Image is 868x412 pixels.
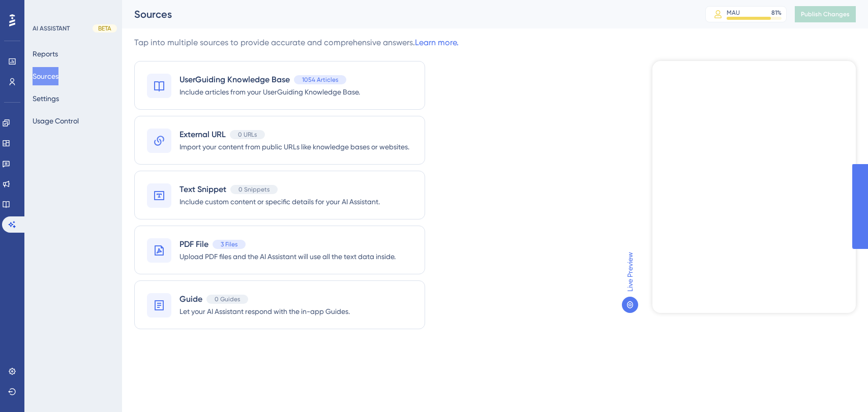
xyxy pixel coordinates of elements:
span: 0 Snippets [238,185,270,194]
span: Import your content from public URLs like knowledge bases or websites. [179,141,409,153]
div: AI ASSISTANT [33,24,70,33]
span: Text Snippet [179,183,226,196]
div: BETA [93,24,117,33]
span: 0 Guides [215,295,240,303]
a: Learn more. [415,38,459,47]
span: Guide [179,293,202,305]
span: 0 URLs [238,131,257,139]
span: 1054 Articles [302,76,338,84]
iframe: UserGuiding AI Assistant [652,61,856,313]
button: Settings [33,89,59,108]
span: PDF File [179,238,208,250]
iframe: UserGuiding AI Assistant Launcher [825,372,856,402]
span: Live Preview [624,252,636,292]
span: Include custom content or specific details for your AI Assistant. [179,196,380,208]
button: Publish Changes [795,6,856,22]
span: Include articles from your UserGuiding Knowledge Base. [179,86,360,98]
span: 3 Files [221,240,237,248]
span: Let your AI Assistant respond with the in-app Guides. [179,305,350,318]
div: MAU [727,9,740,17]
span: Publish Changes [801,10,850,18]
button: Sources [33,67,58,85]
span: Upload PDF files and the AI Assistant will use all the text data inside. [179,250,396,263]
button: Reports [33,45,58,63]
div: Sources [134,7,680,21]
span: External URL [179,129,226,141]
span: UserGuiding Knowledge Base [179,74,290,86]
div: 81 % [771,9,782,17]
div: Tap into multiple sources to provide accurate and comprehensive answers. [134,37,459,49]
button: Usage Control [33,112,79,130]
